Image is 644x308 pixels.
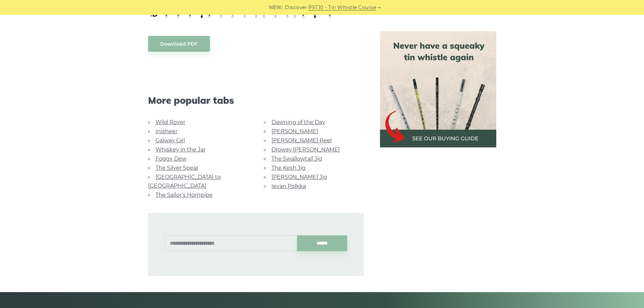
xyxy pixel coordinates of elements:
[271,183,306,189] a: Ievan Polkka
[271,174,327,180] a: [PERSON_NAME] Jig
[380,31,496,147] img: tin whistle buying guide
[156,119,185,125] a: Wild Rover
[271,137,332,144] a: [PERSON_NAME] Reel
[271,128,318,135] a: [PERSON_NAME]
[148,36,210,52] a: Download PDF
[271,156,322,162] a: The Swallowtail Jig
[156,165,198,171] a: The Silver Spear
[271,146,340,153] a: Drowsy [PERSON_NAME]
[156,156,187,162] a: Foggy Dew
[308,4,376,11] a: PST10 - Tin Whistle Course
[156,137,185,144] a: Galway Girl
[271,165,306,171] a: The Kesh Jig
[285,4,307,11] span: Discover
[271,119,325,125] a: Dawning of the Day
[269,4,283,11] span: NEW:
[156,146,206,153] a: Whiskey in the Jar
[148,174,221,189] a: [GEOGRAPHIC_DATA] to [GEOGRAPHIC_DATA]
[156,128,177,135] a: Inisheer
[156,192,213,198] a: The Sailor’s Hornpipe
[148,95,364,106] span: More popular tabs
